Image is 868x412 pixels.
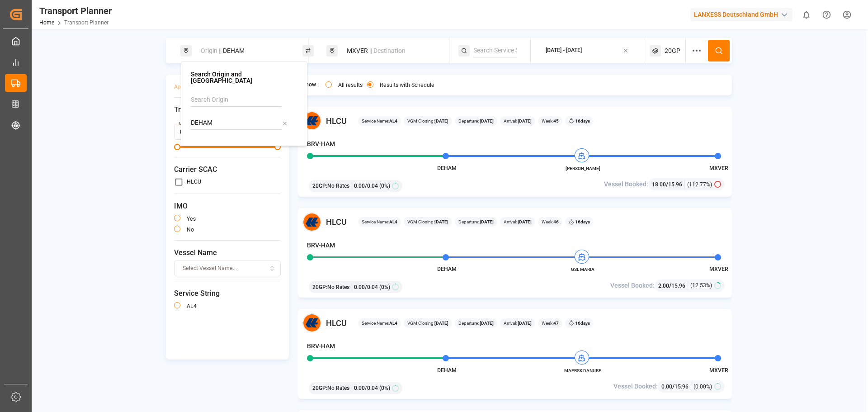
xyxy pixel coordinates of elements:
[187,179,201,185] label: HLCU
[274,144,281,150] span: Maximum
[362,118,397,124] span: Service Name:
[458,118,494,124] span: Departure:
[326,216,347,228] span: HLCU
[658,281,688,290] div: /
[434,219,448,224] b: [DATE]
[338,82,363,88] label: All results
[796,5,816,25] button: show 0 new notifications
[187,227,194,232] label: no
[604,180,648,189] span: Vessel Booked:
[437,266,457,272] span: DEHAM
[661,384,672,390] span: 0.00
[307,241,335,250] h4: BRV-HAM
[517,118,532,123] b: [DATE]
[302,213,321,232] img: Carrier
[312,283,327,291] span: 20GP :
[327,384,349,392] span: No Rates
[362,218,397,225] span: Service Name:
[542,320,559,327] span: Week:
[302,81,319,89] span: Show :
[504,118,532,124] span: Arrival:
[610,281,655,290] span: Vessel Booked:
[693,383,712,391] span: (0.00%)
[517,321,532,326] b: [DATE]
[504,320,532,327] span: Arrival:
[709,266,728,272] span: MXVER
[174,104,281,115] span: Transit Time
[661,382,691,391] div: /
[558,266,608,273] span: GSL MARIA
[553,321,559,326] b: 47
[312,182,327,190] span: 20GP :
[187,216,196,222] label: yes
[458,218,494,225] span: Departure:
[575,219,590,224] b: 16 days
[575,321,590,326] b: 16 days
[179,121,198,127] label: Min Days
[389,321,397,326] b: AL4
[407,118,448,124] span: VGM Closing:
[434,321,448,326] b: [DATE]
[174,201,281,212] span: IMO
[458,320,494,327] span: Departure:
[302,313,321,332] img: Carrier
[665,46,680,56] span: 20GP
[354,283,378,291] span: 0.00 / 0.04
[668,181,682,188] span: 15.96
[174,288,281,299] span: Service String
[307,341,335,351] h4: BRV-HAM
[690,6,796,23] button: LANXESS Deutschland GmbH
[671,283,685,289] span: 15.96
[183,265,237,273] span: Select Vessel Name...
[479,321,494,326] b: [DATE]
[652,181,666,188] span: 18.00
[369,47,406,54] span: || Destination
[312,384,327,392] span: 20GP :
[434,118,448,123] b: [DATE]
[690,8,793,21] div: LANXESS Deutschland GmbH
[195,43,293,59] div: DEHAM
[479,219,494,224] b: [DATE]
[690,281,712,289] span: (12.53%)
[174,164,281,175] span: Carrier SCAC
[354,384,378,392] span: 0.00 / 0.04
[354,182,378,190] span: 0.00 / 0.04
[174,144,180,150] span: Minimum
[379,283,390,291] span: (0%)
[326,317,347,329] span: HLCU
[553,118,559,123] b: 45
[479,118,494,123] b: [DATE]
[407,218,448,225] span: VGM Closing:
[191,71,297,84] h4: Search Origin and [GEOGRAPHIC_DATA]
[327,182,349,190] span: No Rates
[675,384,689,390] span: 15.96
[558,367,608,374] span: MAERSK DANUBE
[473,44,517,57] input: Search Service String
[558,165,608,172] span: [PERSON_NAME]
[380,82,434,88] label: Results with Schedule
[389,219,397,224] b: AL4
[191,116,282,130] input: Search POL
[687,180,712,189] span: (112.77%)
[327,283,349,291] span: No Rates
[437,367,457,374] span: DEHAM
[302,111,321,130] img: Carrier
[575,118,590,123] b: 16 days
[542,218,559,225] span: Week:
[613,382,658,391] span: Vessel Booked:
[517,219,532,224] b: [DATE]
[379,384,390,392] span: (0%)
[437,165,457,171] span: DEHAM
[652,180,685,189] div: /
[174,247,281,258] span: Vessel Name
[187,303,197,309] label: AL4
[709,165,728,171] span: MXVER
[407,320,448,327] span: VGM Closing:
[379,182,390,190] span: (0%)
[504,218,532,225] span: Arrival:
[542,118,559,124] span: Week:
[201,47,222,54] span: Origin ||
[39,4,112,18] div: Transport Planner
[546,47,582,55] div: [DATE] - [DATE]
[389,118,397,123] b: AL4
